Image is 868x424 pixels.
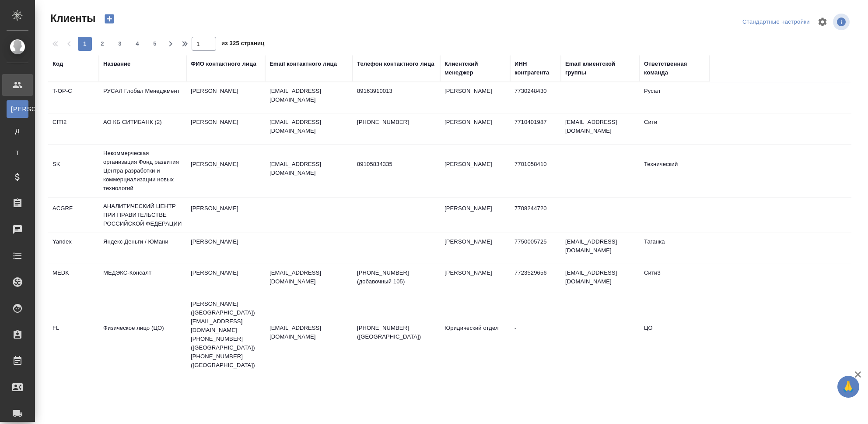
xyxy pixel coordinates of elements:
[48,264,99,295] td: MEDK
[837,376,859,398] button: 🙏
[48,11,95,25] span: Клиенты
[186,82,265,113] td: [PERSON_NAME]
[269,118,348,135] p: [EMAIL_ADDRESS][DOMAIN_NAME]
[357,60,434,68] div: Телефон контактного лица
[510,319,561,350] td: -
[52,60,63,68] div: Код
[130,39,144,48] span: 4
[269,269,348,286] p: [EMAIL_ADDRESS][DOMAIN_NAME]
[191,60,256,68] div: ФИО контактного лица
[221,38,264,51] span: из 325 страниц
[561,233,640,264] td: [EMAIL_ADDRESS][DOMAIN_NAME]
[148,39,162,48] span: 5
[640,264,710,295] td: Сити3
[357,87,436,95] p: 89163910013
[186,113,265,144] td: [PERSON_NAME]
[644,60,705,77] div: Ответственная команда
[7,122,28,140] a: Д
[640,155,710,186] td: Технический
[440,113,510,144] td: [PERSON_NAME]
[186,295,265,374] td: [PERSON_NAME] ([GEOGRAPHIC_DATA]) [EMAIL_ADDRESS][DOMAIN_NAME] [PHONE_NUMBER] ([GEOGRAPHIC_DATA])...
[357,269,436,286] p: [PHONE_NUMBER] (добавочный 105)
[11,105,24,113] span: [PERSON_NAME]
[99,198,186,233] td: АНАЛИТИЧЕСКИЙ ЦЕНТР ПРИ ПРАВИТЕЛЬСТВЕ РОССИЙСКОЙ ФЕДЕРАЦИИ
[186,200,265,230] td: [PERSON_NAME]
[841,378,856,396] span: 🙏
[640,319,710,350] td: ЦО
[130,37,144,51] button: 4
[48,113,99,144] td: CITI2
[510,113,561,144] td: 7710401987
[510,264,561,295] td: 7723529656
[565,60,635,77] div: Email клиентской группы
[48,155,99,186] td: SK
[148,37,162,51] button: 5
[7,100,28,118] a: [PERSON_NAME]
[186,233,265,264] td: [PERSON_NAME]
[99,319,186,350] td: Физическое лицо (ЦО)
[113,39,127,48] span: 3
[444,60,506,77] div: Клиентский менеджер
[269,160,348,177] p: [EMAIL_ADDRESS][DOMAIN_NAME]
[510,200,561,230] td: 7708244720
[510,82,561,113] td: 7730248430
[11,148,24,157] span: Т
[99,264,186,295] td: МЕДЭКС-Консалт
[510,155,561,186] td: 7701058410
[357,118,436,127] p: [PHONE_NUMBER]
[99,113,186,144] td: АО КБ СИТИБАНК (2)
[99,233,186,264] td: Яндекс Деньги / ЮМани
[48,200,99,230] td: ACGRF
[640,233,710,264] td: Таганка
[740,15,812,29] div: split button
[186,264,265,295] td: [PERSON_NAME]
[113,37,127,51] button: 3
[103,60,130,68] div: Название
[440,264,510,295] td: [PERSON_NAME]
[640,82,710,113] td: Русал
[640,113,710,144] td: Сити
[48,82,99,113] td: T-OP-C
[812,11,833,32] span: Настроить таблицу
[357,324,436,341] p: [PHONE_NUMBER] ([GEOGRAPHIC_DATA])
[440,319,510,350] td: Юридический отдел
[186,155,265,186] td: [PERSON_NAME]
[99,11,120,26] button: Создать
[48,319,99,350] td: FL
[440,233,510,264] td: [PERSON_NAME]
[440,155,510,186] td: [PERSON_NAME]
[269,60,337,68] div: Email контактного лица
[440,200,510,230] td: [PERSON_NAME]
[440,82,510,113] td: [PERSON_NAME]
[269,324,348,341] p: [EMAIL_ADDRESS][DOMAIN_NAME]
[11,127,24,135] span: Д
[99,82,186,113] td: РУСАЛ Глобал Менеджмент
[510,233,561,264] td: 7750005725
[561,264,640,295] td: [EMAIL_ADDRESS][DOMAIN_NAME]
[561,113,640,144] td: [EMAIL_ADDRESS][DOMAIN_NAME]
[99,145,186,197] td: Некоммерческая организация Фонд развития Центра разработки и коммерциализации новых технологий
[48,233,99,264] td: Yandex
[95,37,109,51] button: 2
[833,14,851,30] span: Посмотреть информацию
[269,87,348,104] p: [EMAIL_ADDRESS][DOMAIN_NAME]
[514,60,556,77] div: ИНН контрагента
[7,144,28,162] a: Т
[95,39,109,48] span: 2
[357,160,436,169] p: 89105834335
